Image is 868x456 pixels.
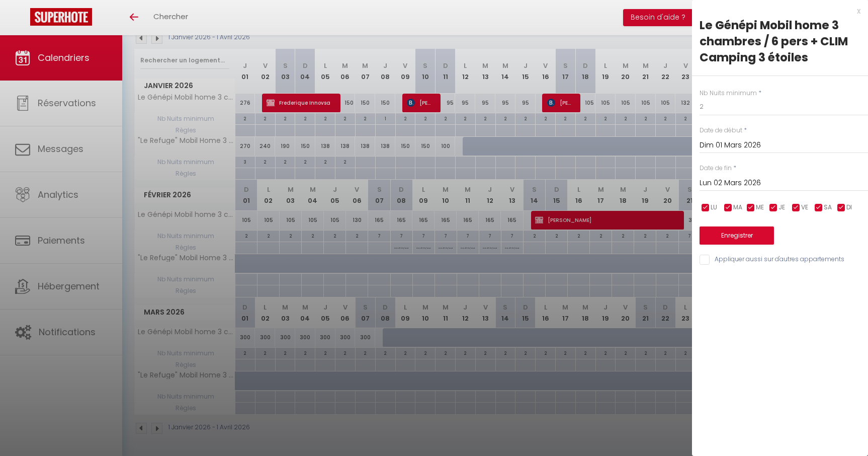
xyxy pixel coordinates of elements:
[692,5,860,17] div: x
[700,17,860,65] div: Le Génépi Mobil home 3 chambres / 6 pers + CLIM Camping 3 étoiles
[700,226,774,245] button: Enregistrer
[711,203,717,212] span: LU
[700,126,742,135] label: Date de début
[824,203,832,212] span: SA
[700,164,732,173] label: Date de fin
[700,89,757,98] label: Nb Nuits minimum
[801,203,808,212] span: VE
[778,203,785,212] span: JE
[733,203,742,212] span: MA
[756,203,764,212] span: ME
[846,203,852,212] span: DI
